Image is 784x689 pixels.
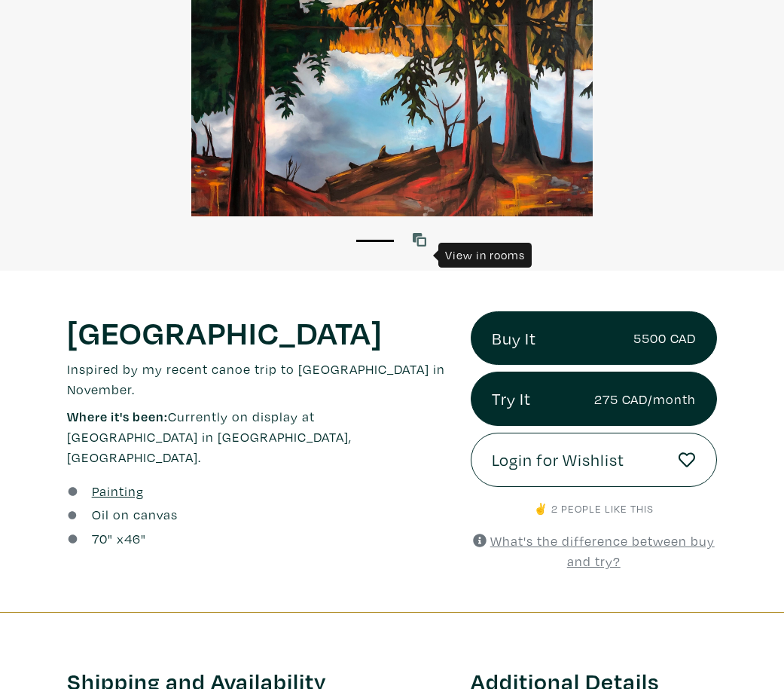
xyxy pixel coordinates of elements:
u: Painting [92,482,144,500]
h1: [GEOGRAPHIC_DATA] [67,311,448,352]
a: Login for Wishlist [471,433,717,487]
span: 70 [92,530,108,547]
p: Inspired by my recent canoe trip to [GEOGRAPHIC_DATA] in November. [67,359,448,400]
a: Painting [92,481,144,501]
span: Login for Wishlist [492,447,624,473]
p: Currently on display at [GEOGRAPHIC_DATA] in [GEOGRAPHIC_DATA], [GEOGRAPHIC_DATA]. [67,406,448,467]
small: 275 CAD/month [594,389,696,409]
p: ✌️ 2 people like this [471,501,717,517]
span: 46 [124,530,141,547]
a: What's the difference between buy and try? [473,532,715,570]
span: Where it's been: [67,408,168,425]
div: " x " [92,528,146,549]
u: What's the difference between buy and try? [490,532,715,570]
button: 1 of 1 [356,240,394,242]
a: Try It275 CAD/month [471,372,717,426]
a: Oil on canvas [92,504,178,525]
a: Buy It5500 CAD [471,311,717,366]
div: View in rooms [438,243,532,268]
small: 5500 CAD [633,328,696,348]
